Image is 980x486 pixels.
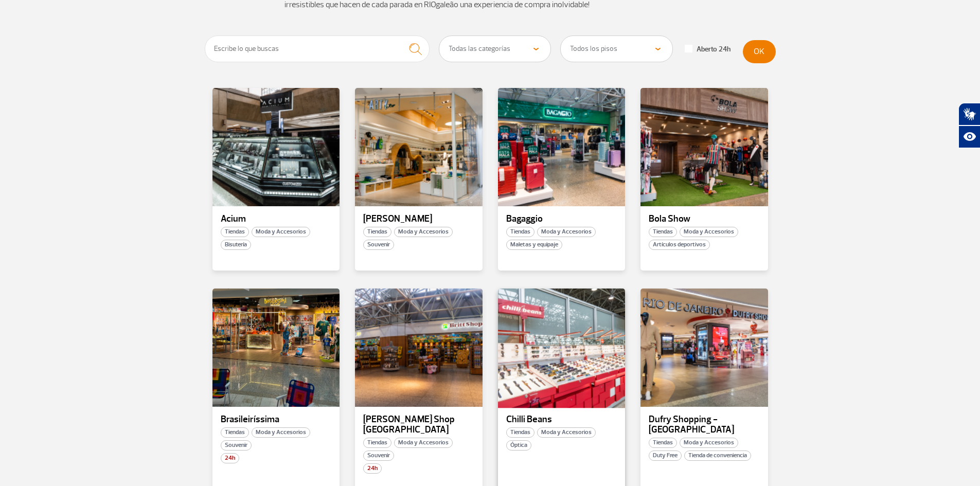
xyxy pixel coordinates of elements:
[363,463,382,474] span: 24h
[958,103,980,125] button: Abrir tradutor de língua de sinais.
[363,415,474,435] p: [PERSON_NAME] Shop [GEOGRAPHIC_DATA]
[394,438,453,448] span: Moda y Accesorios
[506,415,617,425] p: Chilli Beans
[221,453,239,463] span: 24h
[221,440,252,451] span: Souvenir
[252,227,310,237] span: Moda y Accesorios
[221,415,332,425] p: Brasileiríssima
[649,451,682,461] span: Duty Free
[743,40,776,63] button: OK
[394,227,453,237] span: Moda y Accesorios
[252,427,310,438] span: Moda y Accesorios
[506,227,534,237] span: Tiendas
[684,451,751,461] span: Tienda de conveniencia
[685,45,730,54] label: Aberto 24h
[363,227,391,237] span: Tiendas
[221,427,249,438] span: Tiendas
[537,227,596,237] span: Moda y Accesorios
[221,240,251,250] span: Bisutería
[649,438,677,448] span: Tiendas
[649,214,760,224] p: Bola Show
[958,125,980,148] button: Abrir recursos assistivos.
[680,227,738,237] span: Moda y Accesorios
[363,214,474,224] p: [PERSON_NAME]
[506,214,617,224] p: Bagaggio
[506,427,534,438] span: Tiendas
[205,35,430,62] input: Escribe lo que buscas
[506,240,562,250] span: Maletas y equipaje
[221,214,332,224] p: Acium
[363,451,394,461] span: Souvenir
[649,415,760,435] p: Dufry Shopping - [GEOGRAPHIC_DATA]
[649,240,710,250] span: Artículos deportivos
[363,240,394,250] span: Souvenir
[221,227,249,237] span: Tiendas
[958,103,980,148] div: Plugin de acessibilidade da Hand Talk.
[680,438,738,448] span: Moda y Accesorios
[537,427,596,438] span: Moda y Accesorios
[363,438,391,448] span: Tiendas
[506,440,531,451] span: Óptica
[649,227,677,237] span: Tiendas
